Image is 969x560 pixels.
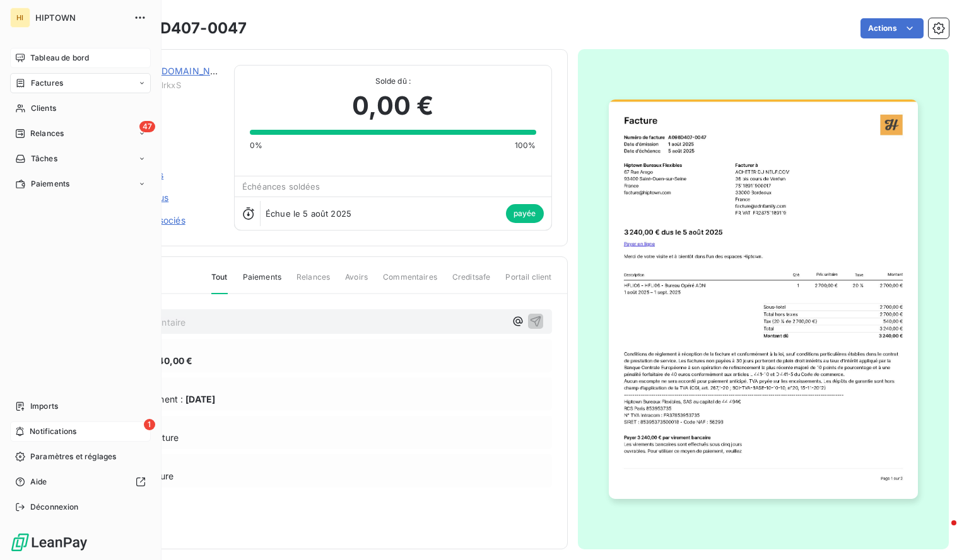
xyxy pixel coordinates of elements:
[505,271,551,293] span: Portail client
[250,140,262,151] span: 0%
[10,532,88,552] img: Logo LeanPay
[30,451,116,462] span: Paramètres et réglages
[297,271,330,293] span: Relances
[35,13,126,23] span: HIPTOWN
[266,209,351,219] span: Échue le 5 août 2025
[144,354,193,367] span: 3 240,00 €
[30,128,64,139] span: Relances
[144,419,155,430] span: 1
[243,271,281,293] span: Paiements
[30,476,47,488] span: Aide
[30,401,58,412] span: Imports
[345,271,368,293] span: Avoirs
[860,18,924,38] button: Actions
[211,271,228,294] span: Tout
[506,204,544,223] span: payée
[31,178,69,190] span: Paiements
[31,77,63,89] span: Factures
[185,392,215,406] span: [DATE]
[452,271,491,293] span: Creditsafe
[118,17,247,40] h3: A096D407-0047
[10,472,151,492] a: Aide
[352,87,433,125] span: 0,00 €
[139,121,155,132] span: 47
[31,103,56,114] span: Clients
[515,140,536,151] span: 100%
[99,66,233,76] a: ACHETER DU [DOMAIN_NAME]
[30,501,79,513] span: Déconnexion
[10,8,30,28] div: HI
[609,100,918,499] img: invoice_thumbnail
[926,517,956,547] iframe: Intercom live chat
[250,76,536,87] span: Solde dû :
[383,271,437,293] span: Commentaires
[30,52,89,64] span: Tableau de bord
[31,153,57,164] span: Tâches
[30,426,76,437] span: Notifications
[242,181,320,191] span: Échéances soldées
